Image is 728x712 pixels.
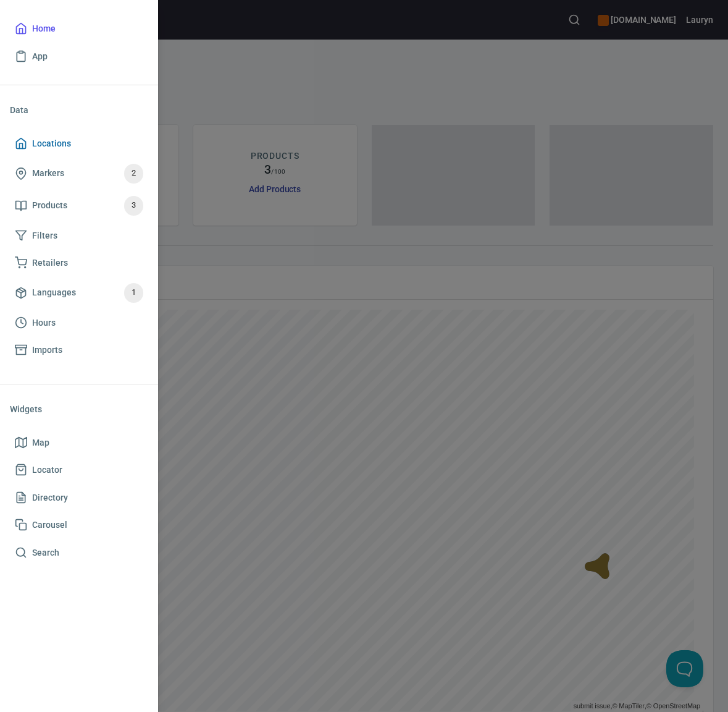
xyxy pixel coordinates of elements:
a: Directory [10,484,148,512]
span: Home [32,21,56,36]
span: App [32,49,48,64]
span: Products [32,198,67,213]
span: 1 [124,286,143,300]
a: Retailers [10,249,148,277]
span: Carousel [32,517,67,533]
span: Markers [32,166,64,181]
li: Data [10,95,148,125]
a: Markers2 [10,158,148,190]
span: 2 [124,166,143,180]
span: Hours [32,315,56,331]
a: Filters [10,222,148,250]
a: App [10,43,148,70]
a: Languages1 [10,277,148,309]
span: Retailers [32,255,68,271]
a: Products3 [10,190,148,222]
a: Locations [10,130,148,158]
a: Carousel [10,511,148,539]
span: Map [32,435,49,451]
a: Locator [10,456,148,484]
a: Map [10,429,148,457]
span: Imports [32,342,62,358]
a: Imports [10,336,148,364]
a: Hours [10,309,148,337]
span: Locator [32,462,62,478]
a: Home [10,15,148,43]
span: 3 [124,198,143,213]
span: Languages [32,285,76,300]
span: Filters [32,228,57,244]
a: Search [10,539,148,567]
span: Search [32,545,59,561]
span: Directory [32,490,68,506]
li: Widgets [10,394,148,424]
span: Locations [32,136,71,151]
